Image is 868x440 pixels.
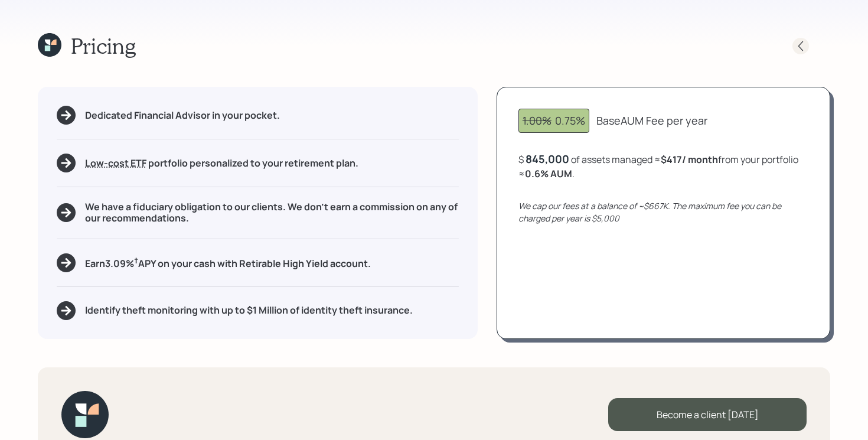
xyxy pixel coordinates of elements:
div: Become a client [DATE] [608,398,807,431]
div: $ of assets managed ≈ from your portfolio ≈ . [518,152,808,181]
b: $417 / month [661,153,718,166]
h5: portfolio personalized to your retirement plan. [85,158,358,169]
sup: † [134,255,138,266]
div: Base AUM Fee per year [596,113,707,129]
span: 1.00% [523,113,552,128]
div: 0.75% [523,113,585,129]
h5: We have a fiduciary obligation to our clients. We don't earn a commission on any of our recommend... [85,201,459,224]
span: Low-cost ETF [85,157,146,170]
b: 0.6 % AUM [525,167,572,180]
h1: Pricing [71,33,136,58]
i: We cap our fees at a balance of ~$667K. The maximum fee you can be charged per year is $5,000 [518,200,781,224]
h5: Earn 3.09 % APY on your cash with Retirable High Yield account. [85,255,371,270]
h5: Identify theft monitoring with up to $1 Million of identity theft insurance. [85,305,413,316]
h5: Dedicated Financial Advisor in your pocket. [85,110,280,121]
div: 845,000 [526,152,569,166]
